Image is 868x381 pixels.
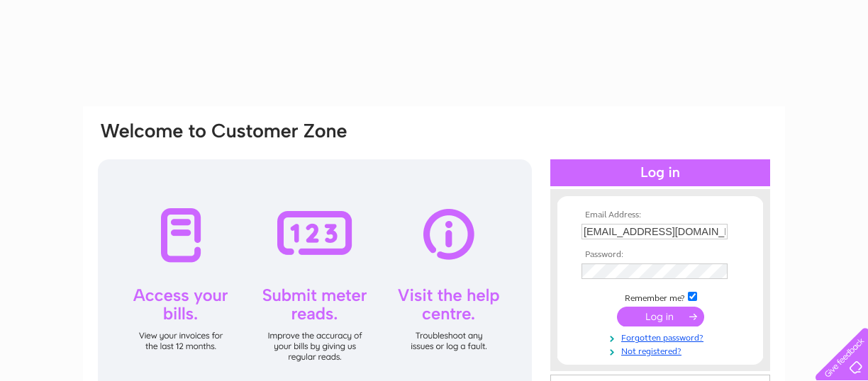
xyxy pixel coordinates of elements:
a: Forgotten password? [582,330,742,343]
th: Email Address: [578,210,742,220]
td: Remember me? [578,290,742,304]
th: Password: [578,250,742,260]
input: Submit [617,307,704,326]
a: Not registered? [582,343,742,357]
